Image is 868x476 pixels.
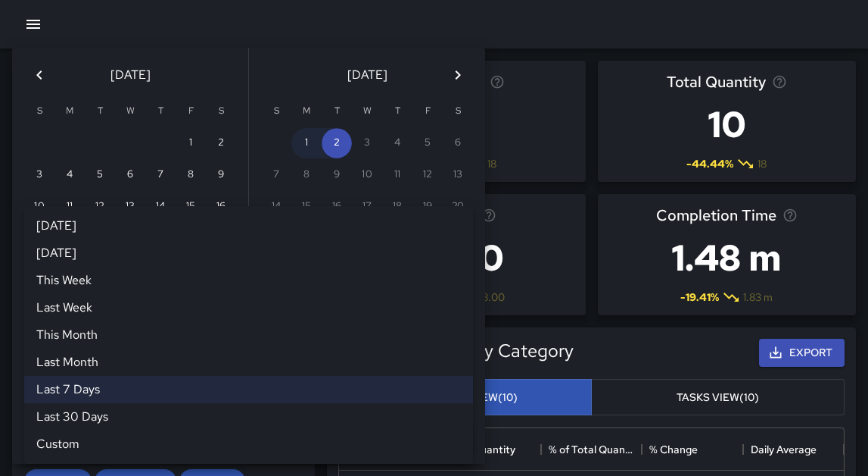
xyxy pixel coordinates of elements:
li: This Month [24,321,473,349]
li: Last Month [24,349,473,376]
li: Last 7 Days [24,376,473,403]
li: Last Week [24,294,473,321]
li: [DATE] [24,240,473,267]
li: Last 30 Days [24,403,473,431]
li: This Week [24,267,473,294]
li: Custom [24,431,473,458]
li: [DATE] [24,212,473,240]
